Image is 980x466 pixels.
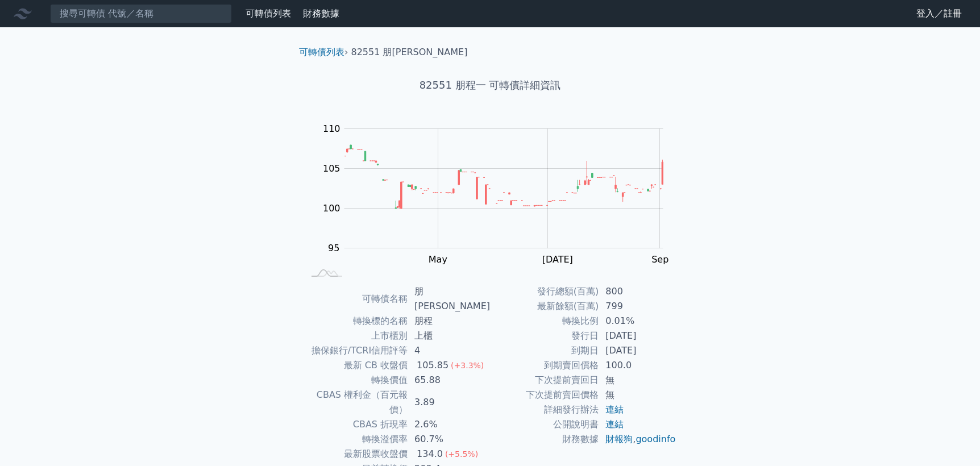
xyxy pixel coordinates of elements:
[50,4,232,23] input: 搜尋可轉債 代號／名稱
[490,402,599,417] td: 詳細發行辦法
[490,417,599,432] td: 公開說明書
[490,343,599,358] td: 到期日
[304,328,408,343] td: 上市櫃別
[599,388,676,402] td: 無
[599,432,676,447] td: ,
[636,434,675,444] a: goodinfo
[323,203,340,214] tspan: 100
[599,314,676,328] td: 0.01%
[599,373,676,388] td: 無
[490,388,599,402] td: 下次提前賣回價格
[599,299,676,314] td: 799
[299,47,344,57] a: 可轉債列表
[408,284,490,314] td: 朋[PERSON_NAME]
[408,417,490,432] td: 2.6%
[246,8,291,19] a: 可轉債列表
[304,417,408,432] td: CBAS 折現率
[303,8,339,19] a: 財務數據
[299,45,348,59] li: ›
[304,343,408,358] td: 擔保銀行/TCRI信用評等
[414,447,445,461] div: 134.0
[414,358,451,373] div: 105.85
[408,373,490,388] td: 65.88
[317,123,680,265] g: Chart
[304,358,408,373] td: 最新 CB 收盤價
[445,450,478,459] span: (+5.5%)
[408,328,490,343] td: 上櫃
[408,432,490,447] td: 60.7%
[490,432,599,447] td: 財務數據
[605,404,624,415] a: 連結
[490,328,599,343] td: 發行日
[304,432,408,447] td: 轉換溢價率
[408,343,490,358] td: 4
[490,373,599,388] td: 下次提前賣回日
[490,314,599,328] td: 轉換比例
[290,77,690,93] h1: 82551 朋程一 可轉債詳細資訊
[351,45,468,59] li: 82551 朋[PERSON_NAME]
[599,358,676,373] td: 100.0
[490,299,599,314] td: 最新餘額(百萬)
[542,254,573,265] tspan: [DATE]
[344,145,663,209] g: Series
[328,243,339,253] tspan: 95
[304,314,408,328] td: 轉換標的名稱
[304,373,408,388] td: 轉換價值
[304,447,408,461] td: 最新股票收盤價
[323,163,340,174] tspan: 105
[451,361,484,370] span: (+3.3%)
[490,284,599,299] td: 發行總額(百萬)
[429,254,447,265] tspan: May
[408,388,490,417] td: 3.89
[323,123,340,134] tspan: 110
[907,5,971,23] a: 登入／註冊
[490,358,599,373] td: 到期賣回價格
[599,284,676,299] td: 800
[599,328,676,343] td: [DATE]
[304,388,408,417] td: CBAS 權利金（百元報價）
[605,419,624,430] a: 連結
[605,434,633,444] a: 財報狗
[651,254,668,265] tspan: Sep
[304,284,408,314] td: 可轉債名稱
[599,343,676,358] td: [DATE]
[408,314,490,328] td: 朋程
